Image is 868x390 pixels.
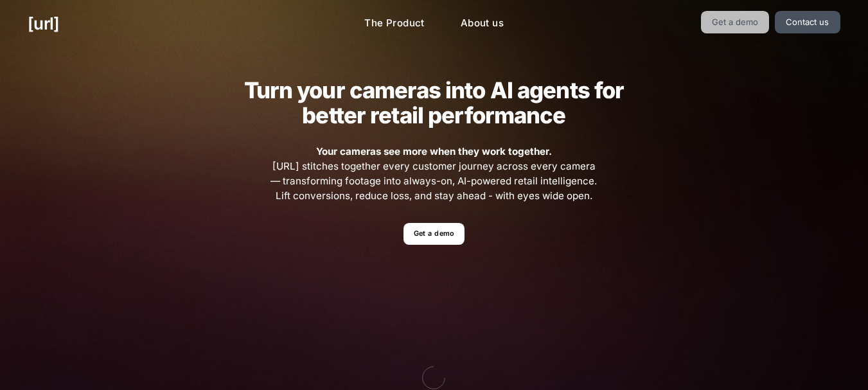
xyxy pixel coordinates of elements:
a: Get a demo [403,223,465,245]
a: [URL] [28,11,59,36]
a: About us [450,11,514,36]
a: Get a demo [701,11,770,33]
a: Contact us [775,11,840,33]
strong: Your cameras see more when they work together. [316,145,552,157]
h2: Turn your cameras into AI agents for better retail performance [224,78,644,128]
a: The Product [354,11,435,36]
span: [URL] stitches together every customer journey across every camera — transforming footage into al... [269,145,599,203]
